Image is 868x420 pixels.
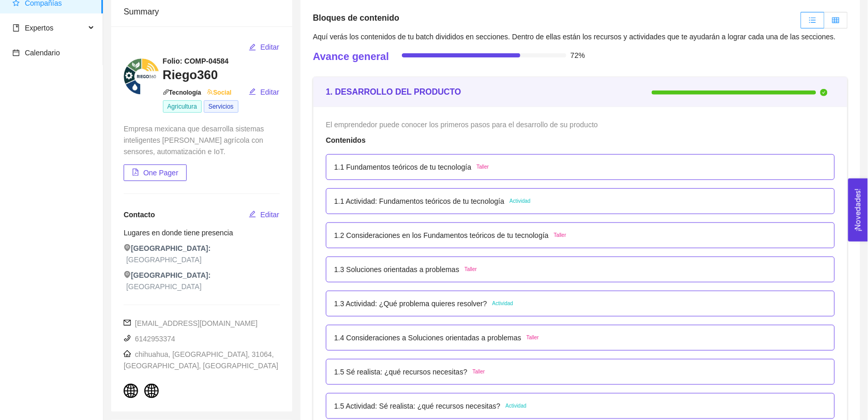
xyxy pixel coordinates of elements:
span: Taller [476,163,489,171]
span: environment [124,244,131,251]
span: Actividad [492,299,514,308]
p: 1.4 Consideraciones a Soluciones orientadas a problemas [334,332,521,343]
span: unordered-list [809,17,816,24]
p: 1.3 Actividad: ¿Qué problema quieres resolver? [334,298,487,309]
h4: Avance general [313,49,389,64]
span: Taller [465,265,477,274]
button: file-pdfOne Pager [124,164,187,181]
a: global [144,389,161,398]
button: editEditar [248,206,280,223]
span: Editar [260,209,279,220]
img: 1755392480670-WhatsApp%20Image%202025-08-16%20at%207.00.43%20PM.jpeg [124,58,160,95]
span: global [124,384,138,398]
span: edit [249,88,256,96]
span: edit [249,43,256,52]
span: global [144,384,159,398]
span: Taller [473,368,485,376]
span: 72% [571,52,585,59]
span: environment [124,271,131,278]
button: editEditar [248,84,280,100]
a: global [124,389,140,398]
span: 6142953374 [124,335,175,343]
span: Actividad [505,402,527,410]
button: Open Feedback Widget [848,178,868,242]
span: Social [203,89,232,96]
p: 1.3 Soluciones orientadas a problemas [334,264,459,275]
span: [GEOGRAPHIC_DATA] [126,254,202,265]
span: [EMAIL_ADDRESS][DOMAIN_NAME] [124,319,258,327]
h3: Riego360 [163,67,280,83]
strong: Contenidos [326,136,366,144]
button: editEditar [248,39,280,55]
p: 1.1 Fundamentos teóricos de tu tecnología [334,161,471,173]
span: Aquí verás los contenidos de tu batch divididos en secciones. Dentro de ellas están los recursos ... [313,33,836,41]
span: api [163,89,169,95]
span: [GEOGRAPHIC_DATA]: [124,243,211,254]
span: Contacto [124,211,155,219]
p: 1.2 Consideraciones en los Fundamentos teóricos de tu tecnología [334,230,549,241]
span: Taller [554,231,566,239]
span: edit [249,211,256,219]
span: Tecnología [163,89,232,96]
h5: Bloques de contenido [313,12,399,24]
span: team [207,89,213,95]
p: 1.1 Actividad: Fundamentos teóricos de tu tecnología [334,196,504,207]
span: Taller [527,334,539,342]
div: Empresa mexicana que desarrolla sistemas inteligentes [PERSON_NAME] agrícola con sensores, automa... [124,123,280,157]
span: home [124,350,131,357]
span: book [12,24,20,32]
strong: 1. DESARROLLO DEL PRODUCTO [326,87,461,96]
span: table [832,17,840,24]
span: chihuahua, [GEOGRAPHIC_DATA], 31064, [GEOGRAPHIC_DATA], [GEOGRAPHIC_DATA] [124,350,278,370]
span: El emprendedor puede conocer los primeros pasos para el desarrollo de su producto [326,121,598,129]
span: Agricultura [163,100,202,113]
span: check-circle [820,89,828,96]
span: Servicios [204,100,238,113]
span: calendar [12,49,20,56]
span: Editar [260,86,279,98]
span: Expertos [25,24,53,32]
span: Calendario [25,49,60,57]
span: [GEOGRAPHIC_DATA] [126,281,202,292]
span: Actividad [510,197,531,205]
span: file-pdf [132,169,139,177]
span: mail [124,319,131,326]
span: Lugares en donde tiene presencia [124,229,233,237]
p: 1.5 Sé realista: ¿qué recursos necesitas? [334,366,468,378]
p: 1.5 Actividad: Sé realista: ¿qué recursos necesitas? [334,400,500,412]
strong: Folio: COMP-04584 [163,57,229,65]
span: Editar [260,41,279,53]
span: [GEOGRAPHIC_DATA]: [124,269,211,281]
span: One Pager [143,167,178,178]
span: phone [124,335,131,342]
